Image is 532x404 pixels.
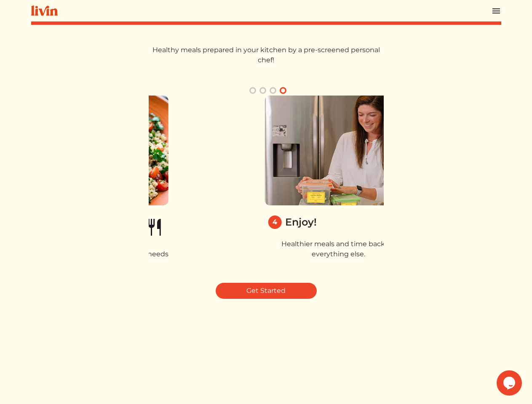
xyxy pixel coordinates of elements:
[491,6,501,16] img: menu_hamburger-cb6d353cf0ecd9f46ceae1c99ecbeb4a00e71ca567a856bd81f57e9d8c17bb26.svg
[216,283,317,299] a: Get Started
[31,5,58,16] img: livin-logo-a0d97d1a881af30f6274990eb6222085a2533c92bbd1e4f22c21b4f0d0e3210c.svg
[145,212,165,242] img: fork_knife-af0e252cd690bf5fb846470a45bb6714ae1d200bcc91b415bdda3fab28bc552f.svg
[268,215,282,229] div: 4
[497,370,524,396] iframe: chat widget
[265,239,412,259] p: Healthier meals and time back for everything else.
[265,96,412,205] img: 4_enjoy-8f123e45e2edd3d0201a964eb5876590fc32eaf43c630a0bccfc34c482d3e712.png
[149,45,384,65] p: Healthy meals prepared in your kitchen by a pre-screened personal chef!
[285,215,317,230] div: Enjoy!
[21,96,168,205] img: 3_pick_meals_chef-55c25994047693acd1d7c2a6e48fda01511ef7206c9398e080ddcb204787bdba.png
[21,249,168,269] p: Customize your meals for any dietary needs or preferences.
